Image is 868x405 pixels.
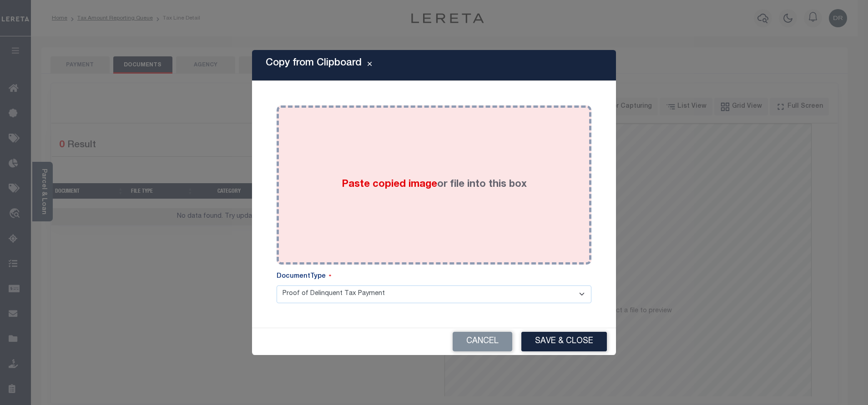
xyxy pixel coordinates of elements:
[342,180,437,190] span: Paste copied image
[521,332,607,351] button: Save & Close
[342,177,527,192] label: or file into this box
[277,272,331,282] label: DocumentType
[453,332,512,351] button: Cancel
[266,57,362,69] h5: Copy from Clipboard
[362,60,378,71] button: Close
